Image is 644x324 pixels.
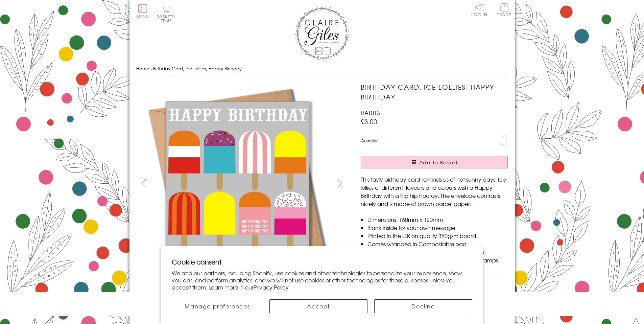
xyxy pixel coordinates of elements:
[471,3,487,17] a: Log In
[497,3,511,17] span: Trade
[254,283,289,291] a: Privacy Policy
[361,109,380,117] span: HAT013
[160,14,175,24] span: 0 items
[374,299,472,313] button: Decline
[361,117,377,126] span: £3.00
[136,4,149,19] button: Menu
[361,82,508,102] h1: Birthday Card, Ice Lollies, Happy Birthday
[157,5,175,23] button: Basket0 items
[136,176,151,191] button: prev
[361,138,377,144] label: Quantity
[172,257,472,267] h2: Cookie consent
[172,299,263,313] button: Manage preferences
[419,159,458,166] span: Add to Basket
[136,62,508,76] nav: breadcrumbs
[367,232,508,240] li: Printed in the U.K on quality 350gsm board
[269,299,367,313] button: Accept
[295,7,349,60] img: Claire Giles Greetings Cards
[153,65,242,72] span: Birthday Card, Ice Lollies, Happy Birthday
[172,270,472,291] p: We and our partners, including Shopify, use cookies and other technologies to personalize your ex...
[185,302,250,310] span: Manage preferences
[497,3,511,18] a: Trade
[367,215,508,224] li: Dimensions: 160mm x 120mm
[136,82,339,285] img: Birthday Card, Ice Lollies, Happy Birthday
[361,156,508,168] button: Add to Basket
[136,65,149,72] a: Home
[136,14,149,20] span: Menu
[367,240,508,248] li: Comes wrapped in Compostable bag
[361,175,508,208] p: This tasty birthday card reminds us of hot sunny days. Ice lollies of different flavours and colo...
[150,65,152,72] span: ›
[332,176,347,191] button: next
[367,224,508,232] li: Blank inside for your own message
